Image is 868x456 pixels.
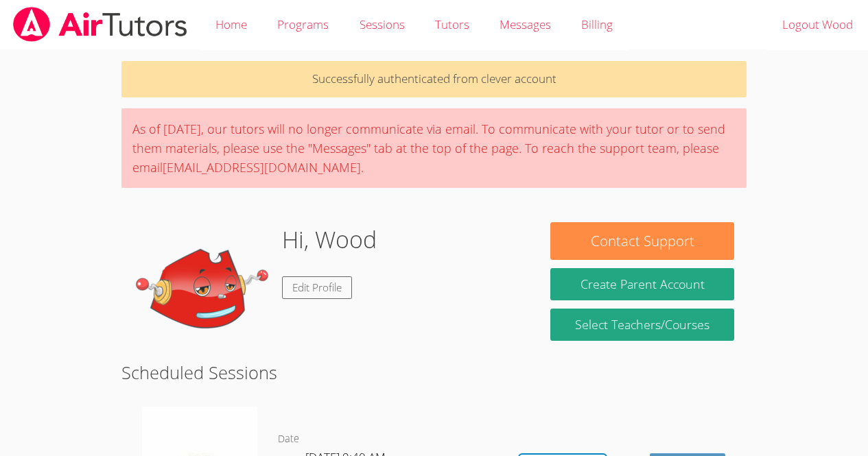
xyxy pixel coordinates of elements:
[121,61,747,97] p: Successfully authenticated from clever account
[550,222,734,260] button: Contact Support
[282,276,352,299] a: Edit Profile
[121,359,747,385] h2: Scheduled Sessions
[282,222,377,257] h1: Hi, Wood
[121,108,747,188] div: As of [DATE], our tutors will no longer communicate via email. To communicate with your tutor or ...
[550,268,734,300] button: Create Parent Account
[134,222,271,359] img: default.png
[12,7,189,42] img: airtutors_banner-c4298cdbf04f3fff15de1276eac7730deb9818008684d7c2e4769d2f7ddbe033.png
[550,309,734,341] a: Select Teachers/Courses
[500,16,551,32] span: Messages
[278,431,299,448] dt: Date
